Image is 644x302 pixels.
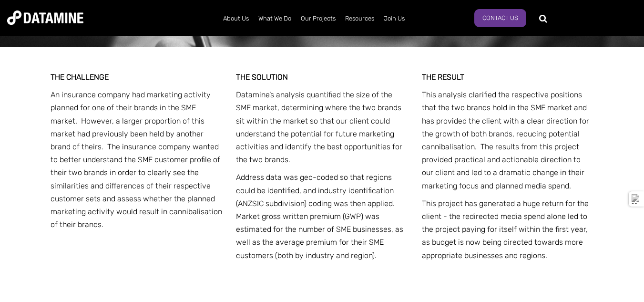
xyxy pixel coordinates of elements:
[474,9,526,27] a: Contact Us
[51,73,109,82] strong: THE CHALLENGE
[254,6,296,31] a: What We Do
[296,6,340,31] a: Our Projects
[236,88,408,166] p: Datamine’s analysis quantified the size of the SME market, determining where the two brands sit w...
[422,73,464,82] strong: THE RESULT
[236,171,408,261] p: Address data was geo-coded so that regions could be identified, and industry identification (ANZS...
[340,6,379,31] a: Resources
[236,73,288,82] strong: THE SOLUTION
[218,6,254,31] a: About Us
[379,6,409,31] a: Join Us
[422,197,594,262] p: This project has generated a huge return for the client - the redirected media spend alone led to...
[51,88,223,231] p: An insurance company had marketing activity planned for one of their brands in the SME market. Ho...
[7,10,83,25] img: Datamine
[422,88,594,192] p: This analysis clarified the respective positions that the two brands hold in the SME market and h...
